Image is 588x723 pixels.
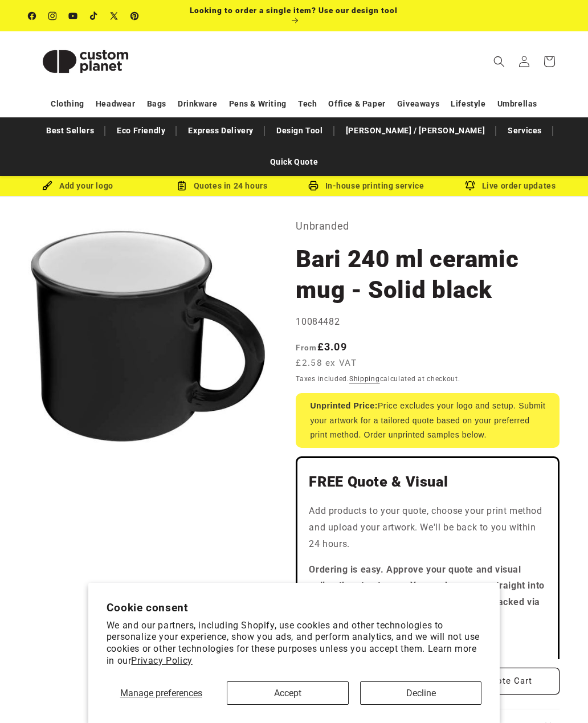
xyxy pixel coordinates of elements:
span: Manage preferences [120,688,202,699]
h2: FREE Quote & Visual [309,473,546,491]
a: Tech [298,94,317,114]
summary: Search [487,49,512,74]
span: Looking to order a single item? Use our design tool [190,6,398,15]
img: Brush Icon [42,181,52,191]
a: Quick Quote [264,152,324,172]
img: Custom Planet [28,36,142,87]
img: Order updates [465,181,475,191]
a: Eco Friendly [111,121,171,141]
h1: Bari 240 ml ceramic mug - Solid black [296,244,560,305]
div: Price excludes your logo and setup. Submit your artwork for a tailored quote based on your prefer... [296,393,560,448]
button: Decline [360,681,481,705]
div: Taxes included. calculated at checkout. [296,373,560,385]
a: Giveaways [397,94,439,114]
strong: Unprinted Price: [310,401,378,410]
a: Clothing [51,94,84,114]
a: Pens & Writing [229,94,287,114]
span: 10084482 [296,316,340,327]
button: Accept [227,681,348,705]
a: Express Delivery [182,121,259,141]
a: Umbrellas [497,94,537,114]
p: Add products to your quote, choose your print method and upload your artwork. We'll be back to yo... [309,503,546,552]
p: We and our partners, including Shopify, use cookies and other technologies to personalize your ex... [107,620,481,667]
p: Unbranded [296,217,560,235]
a: Office & Paper [328,94,385,114]
a: [PERSON_NAME] / [PERSON_NAME] [340,121,491,141]
a: Privacy Policy [131,655,192,666]
div: In-house printing service [294,179,438,193]
img: In-house printing [308,181,318,191]
div: Live order updates [438,179,582,193]
a: Best Sellers [40,121,100,141]
button: Manage preferences [107,681,216,705]
a: Bags [147,94,166,114]
a: Services [502,121,548,141]
strong: Ordering is easy. Approve your quote and visual online then tap to pay. Your order moves straight... [309,564,544,624]
div: Add your logo [6,179,150,193]
div: Quotes in 24 hours [150,179,294,193]
span: From [296,343,317,352]
a: Custom Planet [24,31,147,91]
a: Drinkware [178,94,217,114]
a: Shipping [349,375,380,383]
a: Lifestyle [451,94,485,114]
a: Design Tool [271,121,329,141]
img: Order Updates Icon [177,181,187,191]
media-gallery: Gallery Viewer [28,217,267,456]
a: Headwear [96,94,136,114]
span: £2.58 ex VAT [296,357,357,370]
strong: £3.09 [296,341,347,353]
h2: Cookie consent [107,601,481,614]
